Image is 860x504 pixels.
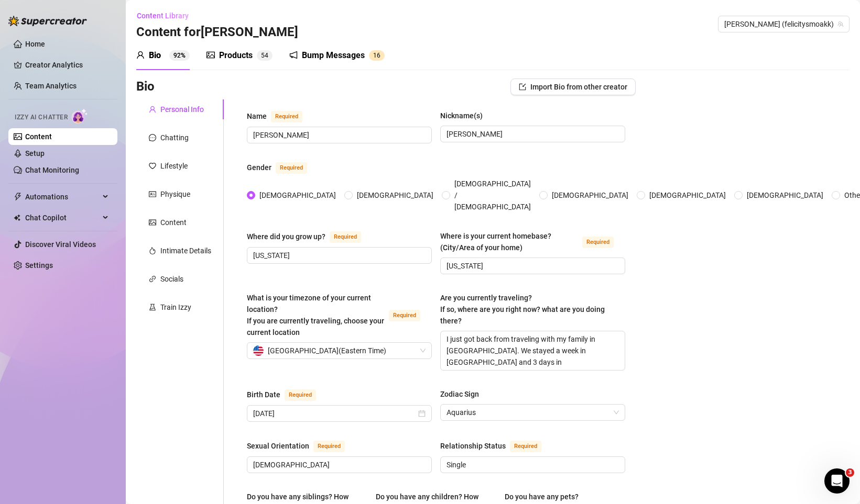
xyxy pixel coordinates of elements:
[160,301,191,313] div: Train Izzy
[440,388,479,400] div: Zodiac Sign
[289,51,298,59] span: notification
[149,247,156,254] span: fire
[206,51,215,59] span: picture
[440,230,578,253] div: Where is your current homebase? (City/Area of your home)
[440,230,625,253] label: Where is your current homebase? (City/Area of your home)
[169,50,190,61] sup: 92%
[247,294,384,337] span: What is your timezone of your current location? If you are currently traveling, choose your curre...
[25,188,100,205] span: Automations
[247,388,328,401] label: Birth Date
[519,83,526,91] span: import
[160,188,190,200] div: Physique
[160,273,183,285] div: Socials
[136,51,145,59] span: user
[440,110,490,121] label: Nickname(s)
[261,52,265,59] span: 5
[505,491,586,502] label: Do you have any pets?
[276,162,307,174] span: Required
[25,57,109,73] a: Creator Analytics
[846,468,854,477] span: 3
[373,52,377,59] span: 1
[369,50,385,61] sup: 16
[247,440,309,452] div: Sexual Orientation
[510,441,541,452] span: Required
[450,178,535,212] span: [DEMOGRAPHIC_DATA] / [DEMOGRAPHIC_DATA]
[247,231,325,242] div: Where did you grow up?
[447,405,619,420] span: Aquarius
[136,79,155,95] h3: Bio
[15,113,68,122] span: Izzy AI Chatter
[25,166,79,174] a: Chat Monitoring
[247,230,373,243] label: Where did you grow up?
[302,49,365,62] div: Bump Messages
[247,110,314,122] label: Name
[353,189,438,201] span: [DEMOGRAPHIC_DATA]
[14,193,22,201] span: thunderbolt
[440,440,506,452] div: Relationship Status
[645,189,730,201] span: [DEMOGRAPHIC_DATA]
[247,161,319,174] label: Gender
[247,162,271,173] div: Gender
[582,237,614,248] span: Required
[724,16,843,32] span: Felicity (felicitysmoakk)
[510,79,636,95] button: Import Bio from other creator
[149,49,161,62] div: Bio
[149,304,156,311] span: experiment
[255,189,340,201] span: [DEMOGRAPHIC_DATA]
[440,110,483,121] div: Nickname(s)
[548,189,633,201] span: [DEMOGRAPHIC_DATA]
[14,214,20,221] img: Chat Copilot
[440,388,486,400] label: Zodiac Sign
[149,219,156,226] span: picture
[25,132,52,141] a: Content
[25,82,77,90] a: Team Analytics
[25,40,45,48] a: Home
[160,160,188,172] div: Lifestyle
[440,440,553,452] label: Relationship Status
[530,83,627,91] span: Import Bio from other creator
[271,111,302,122] span: Required
[160,245,211,256] div: Intimate Details
[160,217,187,228] div: Content
[149,191,156,198] span: idcard
[257,50,273,61] sup: 54
[268,343,386,359] span: [GEOGRAPHIC_DATA] ( Eastern Time )
[313,441,345,452] span: Required
[253,250,423,261] input: Where did you grow up?
[219,49,253,62] div: Products
[25,240,96,249] a: Discover Viral Videos
[253,408,416,419] input: Birth Date
[25,261,53,270] a: Settings
[837,21,844,27] span: team
[247,440,356,452] label: Sexual Orientation
[441,331,625,370] textarea: I just got back from traveling with my family in [GEOGRAPHIC_DATA]. We stayed a week in [GEOGRAPH...
[247,389,280,400] div: Birth Date
[743,189,828,201] span: [DEMOGRAPHIC_DATA]
[505,491,579,502] div: Do you have any pets?
[447,128,617,140] input: Nickname(s)
[136,7,197,24] button: Content Library
[149,134,156,141] span: message
[72,108,88,124] img: AI Chatter
[377,52,380,59] span: 6
[389,310,420,321] span: Required
[136,24,298,41] h3: Content for [PERSON_NAME]
[253,459,423,471] input: Sexual Orientation
[253,345,264,356] img: us
[8,16,87,26] img: logo-BBDzfeDw.svg
[440,294,605,325] span: Are you currently traveling? If so, where are you right now? what are you doing there?
[447,459,617,471] input: Relationship Status
[25,209,100,226] span: Chat Copilot
[285,389,316,401] span: Required
[247,110,267,122] div: Name
[447,260,617,272] input: Where is your current homebase? (City/Area of your home)
[330,231,361,243] span: Required
[149,162,156,170] span: heart
[265,52,268,59] span: 4
[137,12,189,20] span: Content Library
[253,129,423,141] input: Name
[149,106,156,113] span: user
[160,132,189,143] div: Chatting
[824,468,850,494] iframe: Intercom live chat
[149,275,156,283] span: link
